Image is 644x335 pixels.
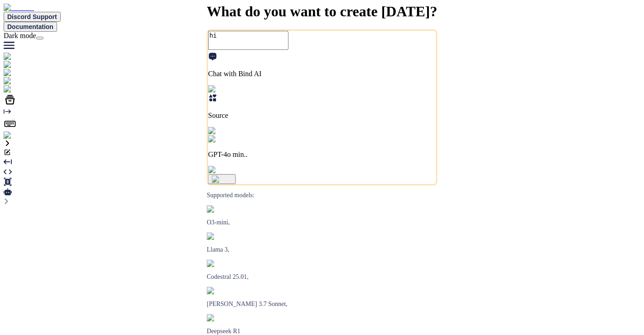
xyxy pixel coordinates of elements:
[207,273,437,281] p: Codestral 25.01,
[208,112,436,120] p: Source
[208,135,253,143] img: GPT-4o mini
[207,219,437,226] p: O3-mini,
[208,151,436,159] p: GPT-4o min..
[7,13,57,20] span: Discord Support
[207,233,234,240] img: Llama2
[4,85,63,93] img: darkCloudIdeIcon
[208,166,247,174] img: attachment
[207,246,437,253] p: Llama 3,
[212,175,232,183] img: icon
[208,127,252,135] img: Pick Models
[7,23,53,30] span: Documentation
[208,85,246,93] img: Pick Tools
[207,205,231,213] img: GPT-4
[207,328,437,335] p: Deepseek R1
[4,61,36,69] img: ai-studio
[207,314,231,321] img: claude
[4,53,23,61] img: chat
[207,287,231,294] img: claude
[4,77,45,85] img: githubLight
[4,69,23,77] img: chat
[208,31,288,50] textarea: hi
[207,260,241,267] img: Mistral-AI
[4,4,34,12] img: Bind AI
[207,192,437,199] p: Supported models:
[4,12,61,22] button: Discord Support
[207,3,437,19] span: What do you want to create [DATE]?
[4,32,36,39] span: Dark mode
[4,22,57,32] button: Documentation
[4,131,33,140] img: settings
[208,70,436,78] p: Chat with Bind AI
[207,301,437,308] p: [PERSON_NAME] 3.7 Sonnet,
